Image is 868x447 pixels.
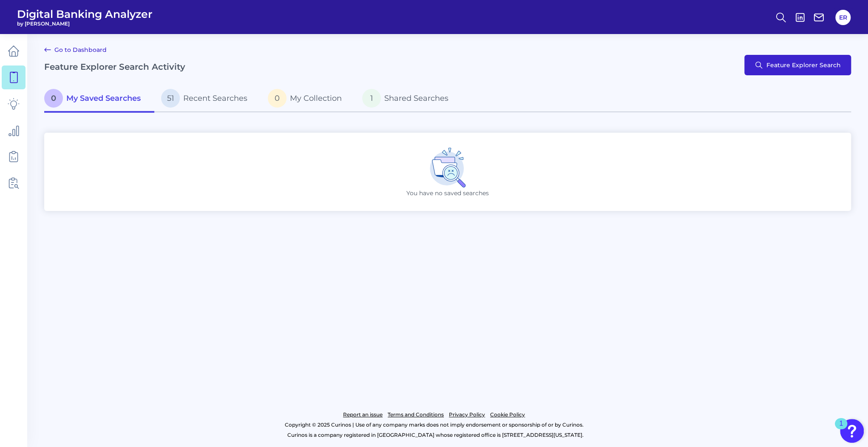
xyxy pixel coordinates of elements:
a: 1Shared Searches [355,85,462,113]
span: Shared Searches [384,94,448,103]
span: 51 [161,89,180,108]
a: Cookie Policy [490,410,525,420]
div: You have no saved searches [44,133,851,211]
span: My Saved Searches [66,94,141,103]
span: Recent Searches [183,94,247,103]
span: by [PERSON_NAME] [17,20,153,27]
p: Copyright © 2025 Curinos | Use of any company marks does not imply endorsement or sponsorship of ... [42,420,826,430]
span: 1 [362,89,381,108]
button: ER [835,10,851,25]
span: Feature Explorer Search [766,62,841,68]
a: Privacy Policy [449,410,485,420]
h2: Feature Explorer Search Activity [44,62,185,72]
span: Digital Banking Analyzer [17,8,153,20]
span: 0 [44,89,63,108]
p: Curinos is a company registered in [GEOGRAPHIC_DATA] whose registered office is [STREET_ADDRESS][... [44,430,826,440]
div: 1 [839,424,843,435]
span: 0 [268,89,286,108]
button: Open Resource Center, 1 new notification [840,419,864,443]
a: Report an issue [343,410,383,420]
a: Go to Dashboard [44,45,107,55]
a: 0My Collection [261,85,355,113]
a: 0My Saved Searches [44,85,154,113]
span: My Collection [290,94,342,103]
a: Terms and Conditions [388,410,444,420]
a: 51Recent Searches [154,85,261,113]
button: Feature Explorer Search [744,55,851,75]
